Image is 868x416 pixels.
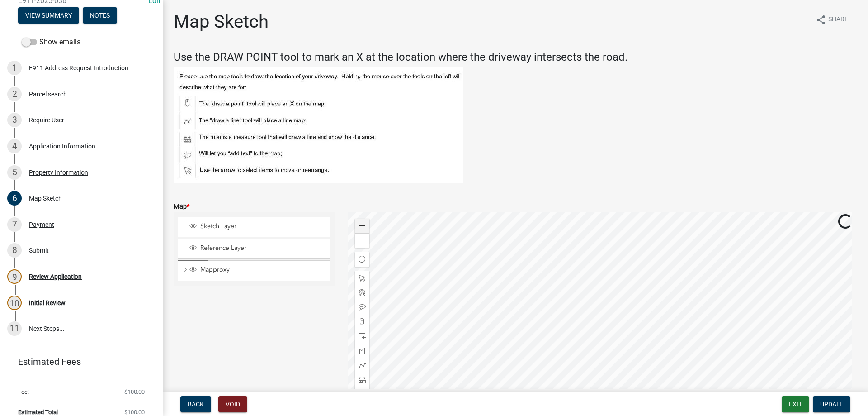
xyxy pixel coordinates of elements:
li: Sketch Layer [178,217,330,237]
div: Review Application [29,273,82,280]
div: Sketch Layer [188,222,327,231]
i: share [816,14,826,25]
div: 5 [7,165,22,180]
li: Mapproxy [178,260,330,281]
div: Payment [29,221,54,228]
div: 8 [7,243,22,258]
span: Update [820,401,843,408]
div: Zoom out [355,233,369,248]
button: View Summary [18,7,79,24]
wm-modal-confirm: Notes [83,13,117,20]
div: Mapproxy [188,266,327,275]
span: Expand [181,266,188,275]
div: Property Information [29,169,88,176]
div: 2 [7,87,22,101]
button: shareShare [808,11,855,29]
div: 1 [7,61,22,75]
span: Reference Layer [198,244,327,252]
h4: Use the DRAW POINT tool to mark an X at the location where the driveway intersects the road. [174,51,857,64]
div: Find my location [355,252,369,267]
div: Zoom in [355,219,369,233]
img: map_tools_help-sm_24441579-28a2-454c-9132-f70407ae53ac.jpg [174,67,463,183]
div: Require User [29,117,64,123]
div: Application Information [29,143,95,149]
button: Notes [83,7,117,24]
span: Back [188,401,204,408]
span: Estimated Total [18,409,58,415]
a: Estimated Fees [7,353,148,371]
button: Back [180,396,211,412]
div: 7 [7,217,22,232]
ul: Layer List [177,215,331,284]
label: Map [174,204,189,210]
label: Show emails [22,37,80,48]
span: Fee: [18,389,29,395]
wm-modal-confirm: Summary [18,13,79,20]
span: $100.00 [124,409,145,415]
div: Reference Layer [188,244,327,253]
div: Initial Review [29,300,66,306]
div: 9 [7,269,22,284]
button: Void [218,396,247,412]
div: E911 Address Request Introduction [29,65,128,71]
div: 6 [7,191,22,206]
div: 4 [7,139,22,153]
div: 3 [7,113,22,127]
span: Mapproxy [198,266,327,274]
h1: Map Sketch [174,11,269,33]
div: Map Sketch [29,195,62,201]
span: Sketch Layer [198,222,327,230]
button: Update [813,396,850,412]
div: Parcel search [29,91,67,97]
div: 11 [7,321,22,336]
span: Share [828,14,848,25]
span: $100.00 [124,389,145,395]
li: Reference Layer [178,239,330,259]
div: Submit [29,247,49,253]
div: 10 [7,296,22,310]
button: Exit [782,396,809,412]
